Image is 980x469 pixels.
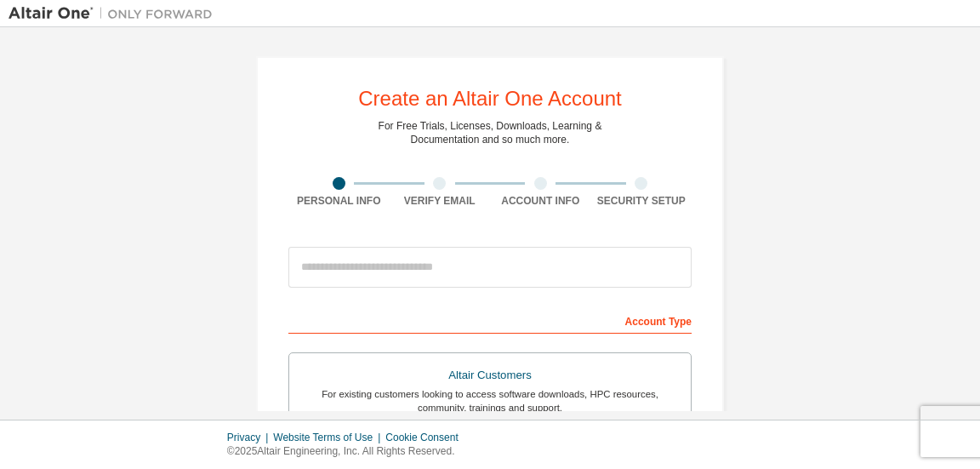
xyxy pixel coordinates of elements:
div: Verify Email [390,194,491,208]
div: Security Setup [591,194,692,208]
div: Website Terms of Use [273,431,385,444]
div: Create an Altair One Account [358,89,622,109]
div: For Free Trials, Licenses, Downloads, Learning & Documentation and so much more. [379,119,602,146]
div: Account Info [490,194,591,208]
div: Account Type [288,306,692,334]
div: Personal Info [288,194,390,208]
div: Altair Customers [299,363,681,387]
div: Privacy [227,431,273,444]
div: For existing customers looking to access software downloads, HPC resources, community, trainings ... [299,387,681,415]
img: Altair One [9,5,221,22]
p: © 2025 Altair Engineering, Inc. All Rights Reserved. [227,444,469,459]
div: Cookie Consent [385,431,468,444]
